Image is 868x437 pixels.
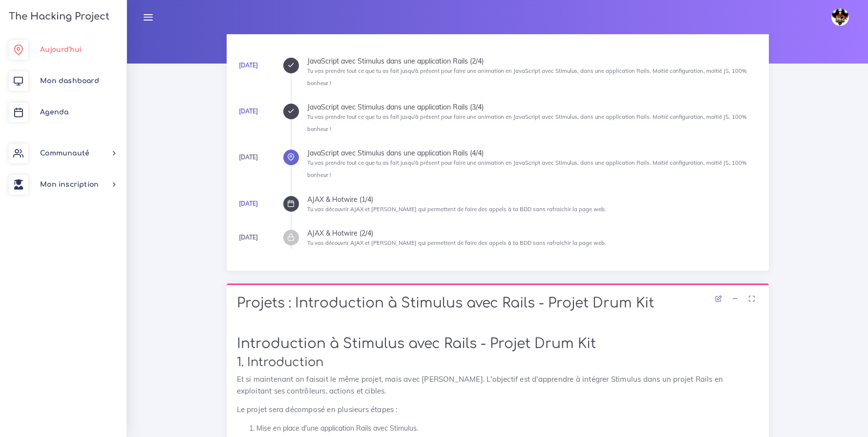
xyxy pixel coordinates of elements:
p: Et si maintenant on faisait le même projet, mais avec [PERSON_NAME]. L'objectif est d'apprendre à... [237,373,759,397]
a: [DATE] [239,62,258,69]
h1: Projets : Introduction à Stimulus avec Rails - Projet Drum Kit [237,295,759,312]
h1: Introduction à Stimulus avec Rails - Projet Drum Kit [237,336,759,352]
div: AJAX & Hotwire (1/4) [307,196,759,203]
li: Mise en place d'une application Rails avec Stimulus. [256,422,759,435]
div: JavaScript avec Stimulus dans une application Rails (4/4) [307,150,759,156]
small: Tu vas prendre tout ce que tu as fait jusqu'à présent pour faire une animation en JavaScript avec... [307,159,746,178]
small: Tu vas découvrir AJAX et [PERSON_NAME] qui permettent de faire des appels à ta BDD sans rafraichi... [307,240,606,246]
small: Tu vas découvrir AJAX et [PERSON_NAME] qui permettent de faire des appels à ta BDD sans rafraichi... [307,206,606,213]
div: JavaScript avec Stimulus dans une application Rails (2/4) [307,58,759,65]
p: Le projet sera décomposé en plusieurs étapes : [237,404,759,415]
span: Aujourd'hui [40,46,82,53]
small: Tu vas prendre tout ce que tu as fait jusqu'à présent pour faire une animation en JavaScript avec... [307,113,746,132]
h3: The Hacking Project [6,11,109,22]
img: avatar [831,8,849,26]
h2: 1. Introduction [237,355,759,370]
a: [DATE] [239,108,258,115]
div: AJAX & Hotwire (2/4) [307,230,759,237]
div: [DATE] [239,152,258,163]
a: [DATE] [239,200,258,207]
div: JavaScript avec Stimulus dans une application Rails (3/4) [307,104,759,110]
small: Tu vas prendre tout ce que tu as fait jusqu'à présent pour faire une animation en JavaScript avec... [307,67,746,87]
span: Communauté [40,150,89,157]
span: Mon inscription [40,181,99,188]
div: [DATE] [239,232,258,243]
span: Mon dashboard [40,77,99,85]
span: Agenda [40,109,68,116]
